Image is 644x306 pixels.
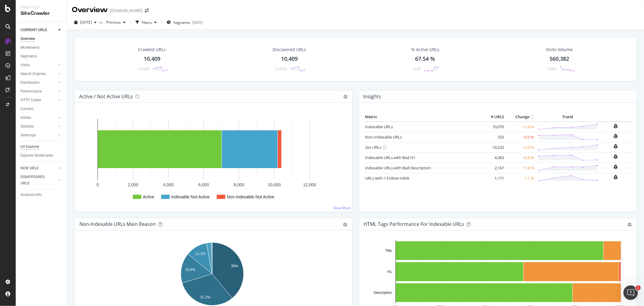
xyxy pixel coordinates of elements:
text: 0 [97,182,99,187]
svg: A chart. [79,112,345,207]
text: 39% [231,264,238,268]
td: 1,171 [481,173,505,183]
a: URLs with 1 Follow Inlink [365,175,410,181]
div: Crawled URLs [138,47,166,53]
a: Url Explorer [21,144,62,150]
a: Content [21,106,62,112]
div: Discovered URLs [273,47,306,53]
div: HTML Tags Performance for Indexable URLs [364,221,464,227]
div: Url Explorer [21,144,39,150]
div: Visits Volume [546,47,573,53]
span: 2025 Aug. 31st [80,20,92,25]
a: Overview [21,36,62,42]
text: 12,000 [303,182,316,187]
iframe: Intercom live chat [623,285,638,300]
a: Inlinks [21,115,56,121]
div: NEW URLS [21,165,38,171]
div: % Active URLs [411,47,439,53]
text: 11.1% [195,252,206,256]
td: +1.9 % [505,122,536,132]
text: 15.6% [185,268,195,272]
a: Search Engines [21,71,56,77]
text: 31.2% [200,295,210,299]
a: Movements [21,44,62,51]
div: Overview [72,5,108,15]
a: 2xx URLs [365,145,382,150]
a: HTTP Codes [21,97,56,103]
div: Movements [21,44,40,51]
div: [DOMAIN_NAME] [110,8,143,14]
div: arrow-right-arrow-left [145,8,149,13]
div: 10,409 [281,55,298,63]
div: Analysis Info [21,192,42,198]
a: Non-Indexable URLs [365,134,402,140]
div: bell-plus [614,144,618,149]
div: HTTP Codes [21,97,41,103]
div: -1.94% [545,66,557,71]
a: DISAPPEARED URLS [21,174,56,187]
button: Filters [133,18,159,27]
div: Analytics [21,5,62,10]
div: Visits [21,62,30,68]
div: Outlinks [21,123,34,130]
text: 4,000 [163,182,174,187]
div: Explorer Bookmarks [21,152,53,159]
a: NEW URLS [21,165,56,171]
text: Active [143,194,154,199]
a: Indexable URLs with Bad H1 [365,155,416,160]
h4: Insights [364,93,381,101]
a: View More [333,205,351,210]
div: bell-plus [614,124,618,129]
td: 4,363 [481,152,505,163]
div: gear [343,223,348,227]
td: -1.1 % [505,173,536,183]
text: 2,000 [128,182,138,187]
span: 1 [636,285,641,290]
a: Explorer Bookmarks [21,152,62,159]
a: Distribution [21,80,56,86]
a: Indexable URLs [365,124,393,129]
text: Indexable Not Active [171,194,210,199]
div: Sitemaps [21,132,36,138]
div: Segments [21,53,37,60]
a: Outlinks [21,123,56,130]
div: +2.03% [275,66,287,71]
div: SiteCrawler [21,10,62,17]
button: Previous [104,18,128,27]
div: 10,409 [144,55,160,63]
span: Segments [173,20,190,25]
div: gear [627,223,632,227]
td: 10,076 [481,122,505,132]
div: Performance [21,88,42,95]
span: vs [99,20,104,25]
text: 6,000 [198,182,209,187]
div: Inlinks [21,115,31,121]
div: 560,382 [550,55,569,63]
div: Non-Indexable URLs Main Reason [79,221,156,227]
th: # URLS [481,112,505,122]
a: Analysis Info [21,192,62,198]
a: Visits [21,62,56,68]
text: Description [373,291,392,295]
td: +1.8 % [505,163,536,173]
div: bell-plus [614,134,618,138]
a: Segments [21,53,62,60]
a: Indexable URLs with Bad Description [365,165,431,171]
div: bell-plus [614,164,618,169]
div: Search Engines [21,71,46,77]
div: +2.03% [137,66,150,71]
h4: Active / Not Active URLs [79,93,133,101]
div: -0.52 [412,66,421,71]
div: Overview [21,36,35,42]
td: 10,232 [481,142,505,152]
div: DISAPPEARED URLS [21,174,51,187]
i: Options [344,95,348,99]
div: 67.54 % [415,55,435,63]
div: CURRENT URLS [21,27,47,33]
button: Segments[DATE] [164,18,205,27]
span: Previous [104,20,121,25]
td: +0.8 % [505,152,536,163]
a: Performance [21,88,56,95]
div: bell-plus [614,175,618,180]
text: 10,000 [268,182,281,187]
